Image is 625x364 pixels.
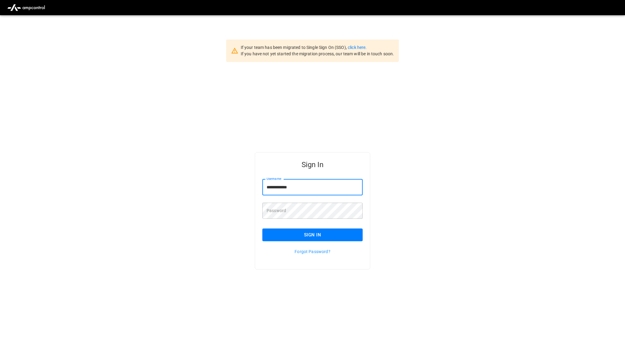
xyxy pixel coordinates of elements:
a: click here. [348,45,367,50]
img: ampcontrol.io logo [5,2,47,13]
span: If your team has been migrated to Single Sign On (SSO), [241,45,348,50]
h5: Sign In [262,160,363,170]
label: Username [267,177,281,181]
p: Forgot Password? [262,249,363,255]
span: If you have not yet started the migration process, our team will be in touch soon. [241,51,394,56]
button: Sign In [262,228,363,241]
